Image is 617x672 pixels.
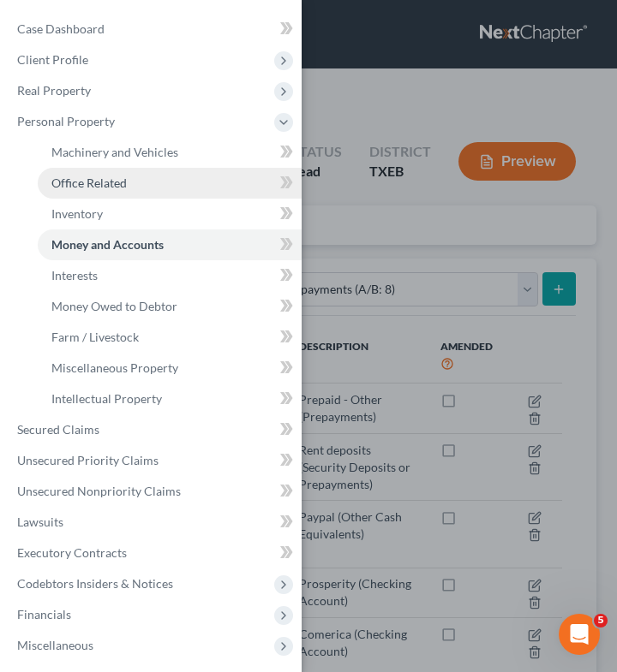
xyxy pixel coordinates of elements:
[51,237,164,252] span: Money and Accounts
[38,168,302,199] a: Office Related
[38,384,302,414] a: Intellectual Property
[17,453,159,467] span: Unsecured Priority Claims
[559,614,600,655] iframe: Intercom live chat
[38,137,302,168] a: Machinery and Vehicles
[51,175,127,190] span: Office Related
[3,507,302,538] a: Lawsuits
[38,260,302,291] a: Interests
[3,414,302,445] a: Secured Claims
[51,360,178,375] span: Miscellaneous Property
[17,607,71,621] span: Financials
[17,422,99,437] span: Secured Claims
[17,545,127,560] span: Executory Contracts
[17,52,88,67] span: Client Profile
[17,638,93,652] span: Miscellaneous
[51,145,178,159] span: Machinery and Vehicles
[3,14,302,45] a: Case Dashboard
[38,322,302,353] a: Farm / Livestock
[17,576,173,591] span: Codebtors Insiders & Notices
[38,229,302,260] a: Money and Accounts
[17,83,91,98] span: Real Property
[38,199,302,229] a: Inventory
[51,330,139,344] span: Farm / Livestock
[3,538,302,568] a: Executory Contracts
[38,291,302,322] a: Money Owed to Debtor
[594,614,608,627] span: 5
[17,484,181,498] span: Unsecured Nonpriority Claims
[51,268,98,282] span: Interests
[51,391,162,406] span: Intellectual Property
[3,445,302,476] a: Unsecured Priority Claims
[17,21,105,36] span: Case Dashboard
[3,476,302,507] a: Unsecured Nonpriority Claims
[51,299,177,313] span: Money Owed to Debtor
[38,353,302,384] a: Miscellaneous Property
[51,206,103,221] span: Inventory
[17,514,63,529] span: Lawsuits
[17,114,115,128] span: Personal Property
